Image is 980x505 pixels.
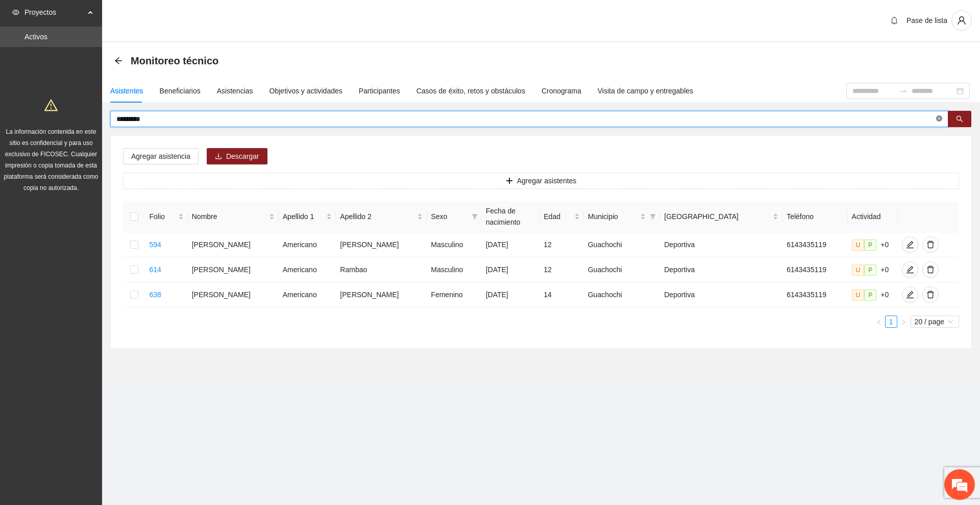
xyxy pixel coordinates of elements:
td: Americano [279,257,336,282]
td: +0 [848,232,898,257]
a: 1 [886,316,897,327]
td: Femenino [427,282,481,307]
span: edit [902,291,918,299]
span: P [864,290,876,301]
td: Guachochi [584,282,660,307]
span: Edad [544,211,572,222]
span: Sexo [431,211,467,222]
span: 20 / page [915,316,955,327]
button: delete [922,236,939,253]
td: [DATE] [482,257,540,282]
button: downloadDescargar [207,148,267,164]
button: user [951,10,972,31]
span: Nombre [192,211,267,222]
span: Proyectos [24,2,85,22]
span: U [852,264,865,276]
td: 14 [540,282,583,307]
button: edit [902,286,918,303]
th: Edad [540,201,583,232]
button: right [897,316,910,328]
div: Visita de campo y entregables [598,85,693,97]
div: Participantes [359,85,400,97]
td: 6143435119 [782,232,847,257]
span: [GEOGRAPHIC_DATA] [664,211,771,222]
span: user [952,16,971,25]
span: La información contenida en este sitio es confidencial y para uso exclusivo de FICOSEC. Cualquier... [4,128,99,191]
div: Objetivos y actividades [269,85,342,97]
td: Americano [279,232,336,257]
th: Folio [145,201,187,232]
td: Americano [279,282,336,307]
div: Page Size [911,316,959,328]
a: 594 [149,241,161,249]
td: 6143435119 [782,257,847,282]
span: P [864,239,876,251]
button: edit [902,236,918,253]
button: left [873,316,885,328]
span: close-circle [936,115,942,122]
td: 12 [540,257,583,282]
span: bell [887,16,902,25]
td: Guachochi [584,232,660,257]
span: Pase de lista [906,16,947,25]
span: U [852,290,865,301]
span: right [900,319,906,325]
span: warning [44,99,58,112]
span: plus [506,177,513,185]
td: +0 [848,257,898,282]
td: Deportiva [660,232,782,257]
span: Folio [149,211,176,222]
button: Agregar asistencia [123,148,199,164]
span: arrow-left [114,57,122,65]
td: +0 [848,282,898,307]
div: Cronograma [542,85,581,97]
button: search [948,111,971,127]
button: delete [922,286,939,303]
span: Apellido 2 [340,211,415,222]
th: Apellido 1 [279,201,336,232]
td: Masculino [427,232,481,257]
td: Masculino [427,257,481,282]
span: Estamos sin conexión. Déjenos un mensaje. [19,136,180,239]
span: U [852,239,865,251]
a: 638 [149,291,161,299]
td: Deportiva [660,257,782,282]
span: filter [648,209,658,224]
button: bell [886,12,902,29]
div: Beneficiarios [160,85,201,97]
td: 6143435119 [782,282,847,307]
span: Agregar asistencia [131,151,190,162]
a: 614 [149,266,161,274]
li: Next Page [897,316,910,328]
span: search [956,115,963,124]
span: Agregar asistentes [517,175,577,186]
th: Teléfono [782,201,847,232]
td: [PERSON_NAME] [188,232,279,257]
td: [PERSON_NAME] [336,232,427,257]
span: filter [470,209,480,224]
th: Colonia [660,201,782,232]
span: Municipio [588,211,639,222]
div: Minimizar ventana de chat en vivo [167,5,192,30]
button: plusAgregar asistentes [123,173,959,189]
span: Descargar [226,151,259,162]
span: edit [902,266,918,274]
span: delete [923,241,938,249]
span: P [864,264,876,276]
a: Activos [24,33,47,41]
th: Municipio [584,201,660,232]
span: delete [923,291,938,299]
th: Nombre [188,201,279,232]
span: swap-right [899,87,908,95]
span: delete [923,266,938,274]
button: edit [902,261,918,278]
th: Fecha de nacimiento [482,201,540,232]
td: [DATE] [482,282,540,307]
td: [PERSON_NAME] [336,282,427,307]
th: Apellido 2 [336,201,427,232]
textarea: Escriba su mensaje aquí y haga clic en “Enviar” [5,279,194,315]
td: Rambao [336,257,427,282]
div: Asistentes [110,85,143,97]
span: download [215,153,222,161]
td: Guachochi [584,257,660,282]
